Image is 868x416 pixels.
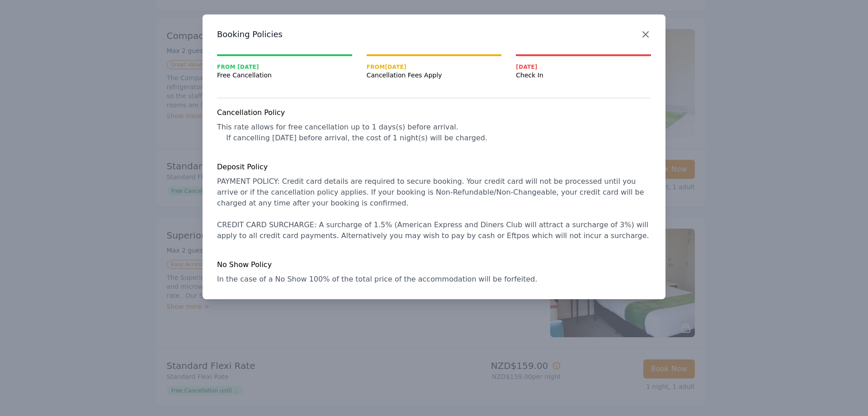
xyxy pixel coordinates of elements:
[516,71,651,80] span: Check In
[217,123,487,142] span: This rate allows for free cancellation up to 1 days(s) before arrival. If cancelling [DATE] befor...
[217,162,651,172] h4: Deposit Policy
[217,63,352,71] span: From [DATE]
[217,71,352,80] span: Free Cancellation
[217,29,651,40] h3: Booking Policies
[217,107,651,118] h4: Cancellation Policy
[367,71,502,80] span: Cancellation Fees Apply
[516,63,651,71] span: [DATE]
[217,177,651,240] span: PAYMENT POLICY: Credit card details are required to secure booking. Your credit card will not be ...
[217,275,537,283] span: In the case of a No Show 100% of the total price of the accommodation will be forfeited.
[367,63,502,71] span: From [DATE]
[217,54,651,80] nav: Progress mt-20
[217,259,651,270] h4: No Show Policy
